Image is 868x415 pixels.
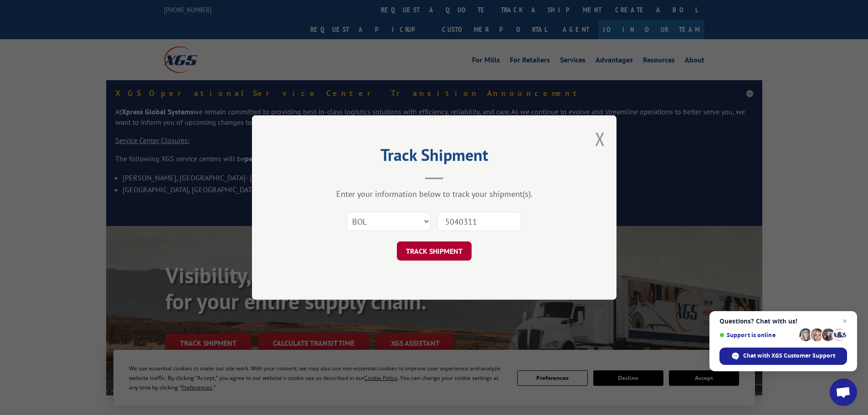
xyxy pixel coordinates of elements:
[719,348,847,365] span: Chat with XGS Customer Support
[397,241,472,261] button: TRACK SHIPMENT
[743,352,835,360] span: Chat with XGS Customer Support
[298,189,571,199] div: Enter your information below to track your shipment(s).
[298,149,571,166] h2: Track Shipment
[437,212,521,231] input: Number(s)
[719,318,847,325] span: Questions? Chat with us!
[719,332,796,338] span: Support is online
[595,127,605,151] button: Close modal
[830,379,857,406] a: Open chat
